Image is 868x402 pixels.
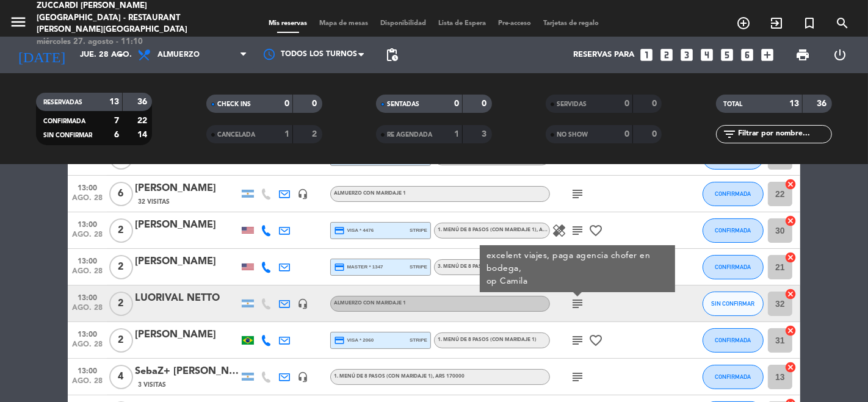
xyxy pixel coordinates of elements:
i: credit_card [334,335,345,346]
div: excelent viajes, paga agencia chofer en bodega, op Camila [486,249,669,288]
span: , ARS 170000 [433,374,465,379]
i: cancel [784,178,797,190]
span: CHECK INS [217,101,251,107]
span: stripe [410,226,427,234]
i: headset_mic [297,371,308,382]
span: Lista de Espera [433,20,493,27]
strong: 0 [284,99,289,108]
strong: 1 [454,130,459,138]
span: CONFIRMADA [715,337,751,343]
i: subject [570,223,585,238]
i: looks_6 [739,47,755,63]
span: 1. MENÚ DE 8 PASOS (con maridaje 1) [334,374,465,379]
i: exit_to_app [769,16,784,31]
span: CONFIRMADA [715,264,751,270]
span: master * 1347 [334,262,383,273]
span: Disponibilidad [375,20,433,27]
span: ago. 28 [72,304,103,318]
strong: 0 [312,99,319,108]
strong: 13 [109,98,119,106]
span: ago. 28 [72,377,103,391]
button: SIN CONFIRMAR [703,292,764,316]
span: ago. 28 [72,267,103,281]
i: headset_mic [297,188,308,199]
strong: 0 [482,99,490,108]
i: turned_in_not [802,16,817,31]
i: subject [570,370,585,384]
span: Reservas para [573,50,634,60]
strong: 0 [652,130,659,138]
span: 13:00 [72,217,103,231]
i: headset_mic [297,298,308,309]
div: LUORIVAL NETTO [135,290,239,306]
span: Almuerzo con maridaje 1 [334,301,406,306]
div: miércoles 27. agosto - 11:10 [37,36,208,48]
div: LOG OUT [822,37,859,73]
div: [PERSON_NAME] [135,217,239,233]
span: CANCELADA [217,132,255,138]
span: CONFIRMADA [715,227,751,234]
div: [PERSON_NAME] [135,181,239,196]
i: looks_4 [699,47,715,63]
span: ago. 28 [72,231,103,245]
button: CONFIRMADA [703,218,764,243]
button: CONFIRMADA [703,255,764,279]
i: cancel [784,251,797,264]
span: 13:00 [72,363,103,377]
strong: 7 [114,117,119,125]
span: 2 [109,218,133,243]
span: SERVIDAS [557,101,587,107]
i: credit_card [334,262,345,273]
strong: 36 [137,98,150,106]
span: 2 [109,255,133,279]
i: looks_one [638,47,654,63]
i: cancel [784,325,797,337]
div: SebaZ+ [PERSON_NAME] JuliZ [135,364,239,379]
button: CONFIRMADA [703,365,764,389]
button: CONFIRMADA [703,182,764,206]
strong: 22 [137,117,150,125]
strong: 2 [312,130,319,138]
span: 4 [109,365,133,389]
strong: 36 [817,99,829,108]
span: SIN CONFIRMAR [43,132,92,138]
i: add_circle_outline [736,16,751,31]
span: RE AGENDADA [387,132,432,138]
span: visa * 2060 [334,335,374,346]
input: Filtrar por nombre... [737,127,831,141]
strong: 0 [624,99,629,108]
i: cancel [784,288,797,300]
span: pending_actions [385,48,399,62]
span: visa * 4476 [334,225,374,236]
i: looks_5 [719,47,735,63]
span: Mis reservas [263,20,314,27]
strong: 3 [482,130,490,138]
i: credit_card [334,225,345,236]
i: looks_3 [679,47,695,63]
span: 13:00 [72,326,103,340]
span: SENTADAS [387,101,419,107]
button: menu [9,13,27,35]
span: 3 Visitas [138,380,166,390]
i: favorite_border [588,333,603,348]
span: print [795,48,810,62]
div: [PERSON_NAME] [135,327,239,343]
span: 1. MENÚ DE 8 PASOS (con maridaje 1) [438,337,537,342]
span: 13:00 [72,290,103,304]
i: subject [570,296,585,311]
span: 2 [109,292,133,316]
i: menu [9,13,27,31]
i: cancel [784,361,797,373]
span: CONFIRMADA [715,190,751,197]
span: 6 [109,182,133,206]
strong: 13 [789,99,799,108]
span: 32 Visitas [138,197,170,207]
span: Pre-acceso [493,20,538,27]
strong: 0 [652,99,659,108]
span: Almuerzo [157,51,200,59]
span: Mapa de mesas [314,20,375,27]
span: TOTAL [723,101,742,107]
span: 2 [109,328,133,353]
i: looks_two [659,47,675,63]
i: add_box [759,47,775,63]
